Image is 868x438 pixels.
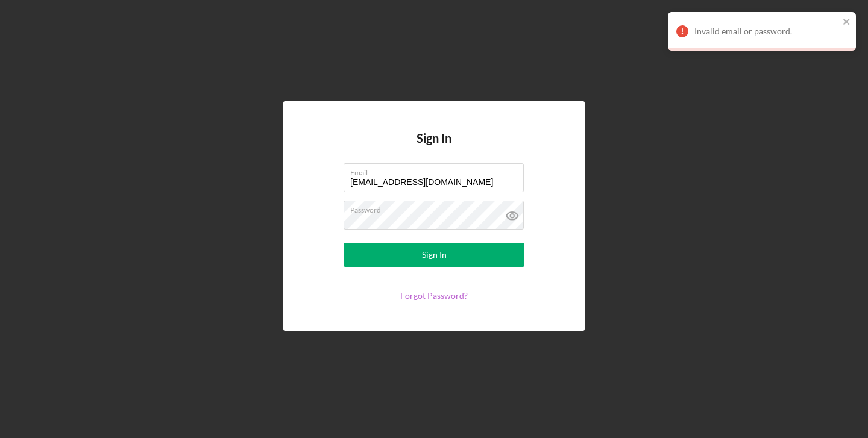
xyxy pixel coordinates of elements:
[344,243,524,267] button: Sign In
[400,290,468,301] a: Forgot Password?
[422,243,447,267] div: Sign In
[694,27,839,36] div: Invalid email or password.
[417,131,451,163] h4: Sign In
[843,17,851,28] button: close
[350,164,524,177] label: Email
[350,201,524,214] label: Password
